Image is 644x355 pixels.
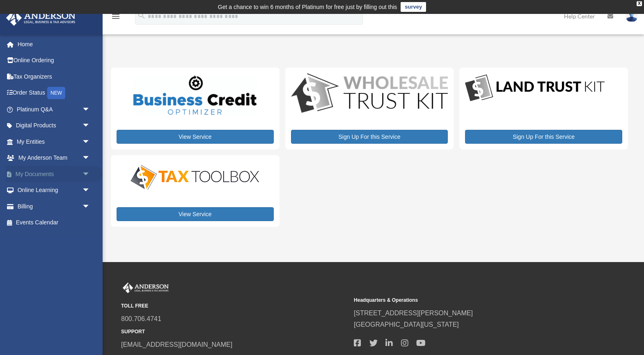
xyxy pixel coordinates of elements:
img: LandTrust_lgo-1.jpg [465,73,605,103]
img: User Pic [626,10,638,22]
span: arrow_drop_down [82,133,99,150]
small: SUPPORT [121,328,348,336]
a: My Entitiesarrow_drop_down [6,133,103,150]
a: Tax Organizers [6,68,103,85]
div: close [637,1,642,6]
span: arrow_drop_down [82,166,99,183]
a: [EMAIL_ADDRESS][DOMAIN_NAME] [121,341,232,348]
a: My Documentsarrow_drop_down [6,166,103,182]
a: View Service [117,207,274,221]
small: Headquarters & Operations [354,296,581,305]
span: arrow_drop_down [82,150,99,167]
a: Order StatusNEW [6,85,103,102]
i: search [137,11,146,20]
a: Sign Up For this Service [291,130,448,144]
a: [STREET_ADDRESS][PERSON_NAME] [354,310,473,317]
a: Online Learningarrow_drop_down [6,182,103,199]
img: Anderson Advisors Platinum Portal [4,10,78,26]
a: Sign Up For this Service [465,130,622,144]
img: WS-Trust-Kit-lgo-1.jpg [291,73,448,115]
div: Get a chance to win 6 months of Platinum for free just by filling out this [218,2,397,12]
a: Home [6,36,103,52]
a: View Service [117,130,274,144]
a: 800.706.4741 [121,315,161,322]
a: My Anderson Teamarrow_drop_down [6,150,103,166]
a: Digital Productsarrow_drop_down [6,118,99,134]
img: Anderson Advisors Platinum Portal [121,283,170,293]
span: arrow_drop_down [82,198,99,215]
span: arrow_drop_down [82,101,99,118]
a: menu [111,14,121,21]
span: arrow_drop_down [82,182,99,199]
div: NEW [47,87,65,99]
a: survey [401,2,426,12]
a: Platinum Q&Aarrow_drop_down [6,101,103,118]
span: arrow_drop_down [82,118,99,134]
i: menu [111,11,121,21]
a: Events Calendar [6,215,103,231]
a: Online Ordering [6,52,103,69]
a: Billingarrow_drop_down [6,198,103,215]
small: TOLL FREE [121,302,348,310]
a: [GEOGRAPHIC_DATA][US_STATE] [354,321,459,328]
